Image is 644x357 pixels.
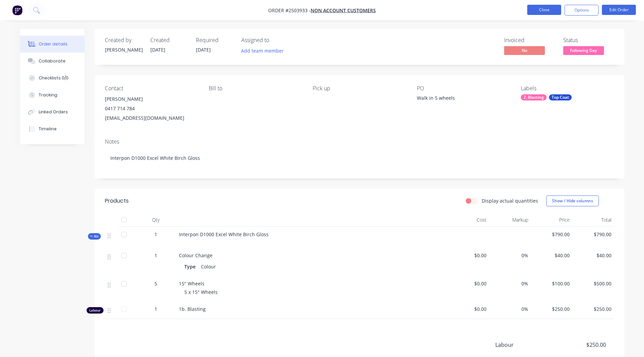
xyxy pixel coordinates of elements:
button: Linked Orders [20,104,85,120]
div: Products [105,197,129,205]
span: $790.00 [534,231,570,238]
span: $40.00 [534,252,570,259]
div: Top Coat [549,94,572,100]
span: $100.00 [534,280,570,287]
span: $0.00 [450,280,487,287]
div: Created [150,37,188,43]
span: Kit [90,234,99,239]
span: Following Day [563,46,604,55]
span: No [504,46,545,55]
span: 0% [492,305,528,313]
span: 1b. Blasting [179,306,206,312]
div: PO [417,85,510,92]
div: Created by [105,37,142,43]
div: Invoiced [504,37,555,43]
div: Kit [88,233,101,240]
span: [DATE] [196,46,211,53]
button: Timeline [20,120,85,137]
span: Interpon D1000 Excel White Birch Gloss [179,231,269,238]
div: Tracking [39,92,57,98]
div: Type [184,262,198,271]
button: Close [527,5,561,15]
span: 1 [154,252,157,259]
div: Timeline [39,126,57,132]
div: Notes [105,138,614,145]
div: Total [572,213,614,227]
span: 15" Wheels [179,280,204,287]
button: Show / Hide columns [546,195,599,206]
button: Order details [20,36,85,53]
div: Price [531,213,573,227]
span: 5 [154,280,157,287]
button: Add team member [237,46,287,55]
button: Add team member [241,46,288,55]
span: 0% [492,280,528,287]
button: Edit Order [602,5,636,15]
div: [PERSON_NAME]0417 714 784[EMAIL_ADDRESS][DOMAIN_NAME] [105,94,198,123]
div: Contact [105,85,198,92]
span: $250.00 [575,305,611,313]
div: Labour [87,307,104,314]
div: 0417 714 784 [105,104,198,113]
div: Interpon D1000 Excel White Birch Gloss [105,148,614,168]
div: [EMAIL_ADDRESS][DOMAIN_NAME] [105,113,198,123]
span: $0.00 [450,305,487,313]
button: Following Day [563,46,604,56]
div: Linked Orders [39,109,68,115]
div: Labels [521,85,614,92]
div: [PERSON_NAME] [105,94,198,104]
span: Order #2503933 - [268,7,311,14]
span: 5 x 15" Wheels [184,289,218,295]
div: Assigned to [241,37,309,43]
div: 2. Blasting [521,94,547,100]
a: Non account customers [311,7,376,14]
div: Bill to [209,85,302,92]
div: Required [196,37,233,43]
div: Qty [135,213,176,227]
div: Checklists 0/0 [39,75,69,81]
div: Order details [39,41,68,47]
div: [PERSON_NAME] [105,46,142,53]
div: Collaborate [39,58,66,64]
label: Display actual quantities [482,197,538,204]
span: [DATE] [150,46,165,53]
span: Labour [495,341,556,349]
span: 0% [492,252,528,259]
span: 1 [154,305,157,313]
span: $790.00 [575,231,611,238]
div: Pick up [313,85,406,92]
span: $250.00 [555,341,606,349]
div: Status [563,37,614,43]
button: Options [565,5,599,16]
span: $250.00 [534,305,570,313]
img: Factory [12,5,22,15]
button: Tracking [20,87,85,104]
button: Collaborate [20,53,85,70]
span: $500.00 [575,280,611,287]
span: 1 [154,231,157,238]
span: $0.00 [450,252,487,259]
span: $40.00 [575,252,611,259]
div: Colour [198,262,219,271]
button: Checklists 0/0 [20,70,85,87]
span: Colour Change [179,252,213,259]
div: Walk in 5 wheels [417,94,502,104]
div: Markup [489,213,531,227]
div: Cost [448,213,490,227]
